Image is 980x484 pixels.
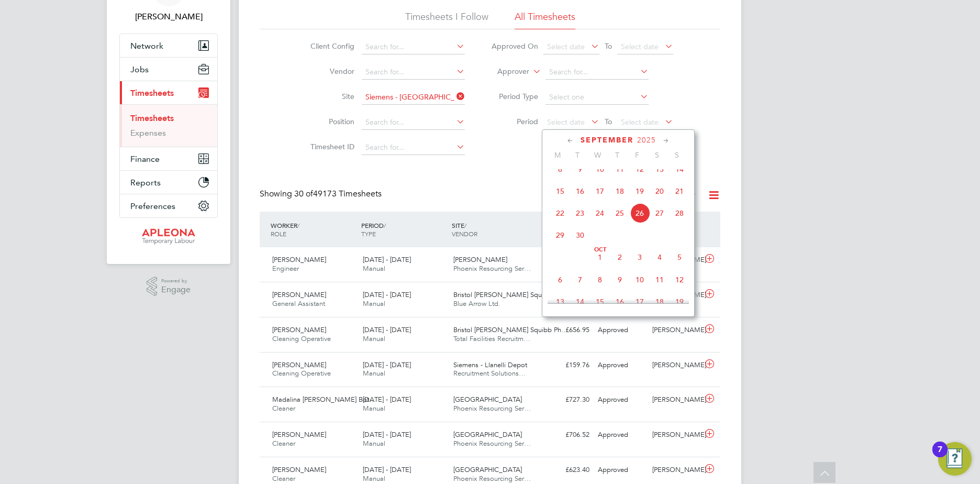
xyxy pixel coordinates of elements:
span: [PERSON_NAME] [272,255,326,264]
span: 13 [550,292,570,312]
li: Timesheets I Follow [405,10,488,29]
span: 20 [650,181,670,201]
span: Timesheets [130,88,174,98]
span: 18 [650,292,670,312]
input: Select one [545,90,649,105]
span: 17 [630,292,650,312]
span: 5 [670,247,689,267]
span: 25 [610,203,630,223]
label: Vendor [307,67,354,76]
span: 19 [670,292,689,312]
div: Showing [260,189,384,200]
span: [PERSON_NAME] [272,290,326,299]
div: [PERSON_NAME] [648,391,703,409]
span: Select date [621,42,659,51]
span: 1 [590,247,610,267]
label: Period [491,117,538,126]
span: 4 [650,247,670,267]
span: [GEOGRAPHIC_DATA] [453,395,522,404]
div: Approved [594,357,648,374]
span: 11 [650,270,670,290]
span: 15 [590,292,610,312]
div: Approved [594,461,648,479]
label: Approved [625,190,697,201]
div: £213.73 [539,287,594,304]
div: Approved [594,391,648,409]
span: 12 [670,270,689,290]
span: Cleaner [272,404,295,413]
div: [PERSON_NAME] [648,357,703,374]
span: Phoenix Resourcing Ser… [453,474,531,483]
span: 2025 [637,136,656,145]
span: Phoenix Resourcing Ser… [453,404,531,413]
span: [GEOGRAPHIC_DATA] [453,430,522,439]
a: Powered byEngage [147,277,191,296]
span: / [384,221,386,229]
span: Cleaning Operative [272,334,331,343]
span: Bristol [PERSON_NAME] Squibb Ph… [453,325,568,334]
span: Preferences [130,201,175,211]
span: [DATE] - [DATE] [363,325,411,334]
img: apleona-logo-retina.png [142,228,195,245]
span: [GEOGRAPHIC_DATA] [453,465,522,474]
label: Timesheet ID [307,142,354,151]
input: Search for... [362,40,465,54]
span: 10 [630,270,650,290]
span: 30 of [294,189,313,199]
input: Search for... [362,90,465,105]
div: £159.76 [539,357,594,374]
span: 27 [650,203,670,223]
span: 21 [670,181,689,201]
input: Search for... [362,65,465,80]
span: Manual [363,404,385,413]
span: Recruitment Solutions… [453,369,526,378]
span: TYPE [361,229,376,238]
span: Cleaner [272,474,295,483]
div: 7 [938,449,942,463]
span: Manual [363,369,385,378]
span: F [627,150,647,160]
span: To [602,115,615,128]
span: Cleaner [272,439,295,448]
span: ROLE [271,229,286,238]
span: [PERSON_NAME] [272,360,326,369]
div: Approved [594,426,648,444]
span: 18 [610,181,630,201]
div: [PERSON_NAME] [648,322,703,339]
span: Reports [130,178,161,188]
span: Network [130,41,163,51]
span: [DATE] - [DATE] [363,395,411,404]
input: Search for... [545,65,649,80]
label: Site [307,92,354,101]
span: 30 [570,225,590,245]
label: Client Config [307,41,354,51]
span: Manual [363,299,385,308]
a: Expenses [130,128,166,138]
span: [DATE] - [DATE] [363,465,411,474]
span: 23 [570,203,590,223]
button: Preferences [120,194,217,217]
label: Approved On [491,41,538,51]
div: £706.52 [539,426,594,444]
label: Period Type [491,92,538,101]
span: 8 [590,270,610,290]
a: Timesheets [130,113,174,123]
span: 16 [610,292,630,312]
div: Timesheets [120,104,217,147]
span: [DATE] - [DATE] [363,255,411,264]
span: Manual [363,264,385,273]
button: Open Resource Center, 7 new notifications [938,442,972,476]
span: Madalina [PERSON_NAME] Bot… [272,395,376,404]
span: Powered by [161,277,191,285]
div: £727.30 [539,391,594,409]
span: T [567,150,587,160]
span: Manual [363,474,385,483]
button: Finance [120,147,217,170]
span: Blue Arrow Ltd. [453,299,500,308]
span: VENDOR [452,229,477,238]
span: 24 [590,203,610,223]
span: 7 [570,270,590,290]
span: 10 [590,159,610,179]
span: 17 [590,181,610,201]
div: £623.40 [539,461,594,479]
